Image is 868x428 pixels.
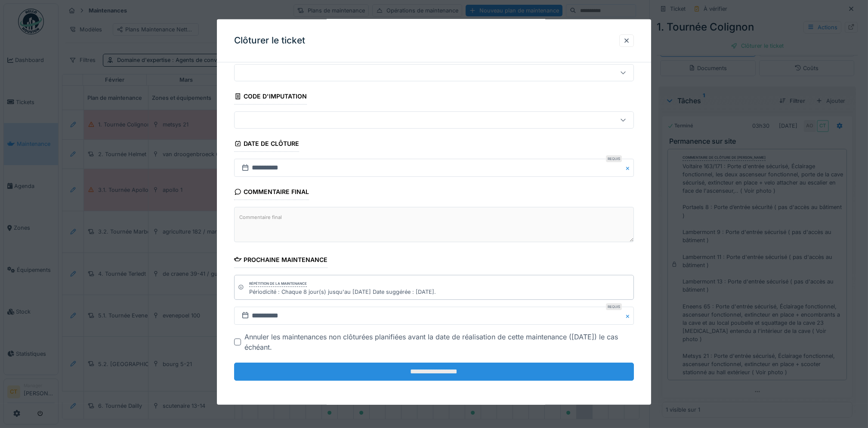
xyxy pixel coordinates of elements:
[624,159,634,177] button: Close
[238,212,284,222] label: Commentaire final
[249,288,436,296] div: Périodicité : Chaque 8 jour(s) jusqu'au [DATE] Date suggérée : [DATE].
[234,137,299,152] div: Date de clôture
[606,303,622,310] div: Requis
[244,332,634,352] div: Annuler les maintenances non clôturées planifiées avant la date de réalisation de cette maintenan...
[606,155,622,162] div: Requis
[249,281,307,287] div: Répétition de la maintenance
[234,90,307,105] div: Code d'imputation
[234,185,309,200] div: Commentaire final
[624,307,634,325] button: Close
[234,253,327,268] div: Prochaine maintenance
[234,35,305,46] h3: Clôturer le ticket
